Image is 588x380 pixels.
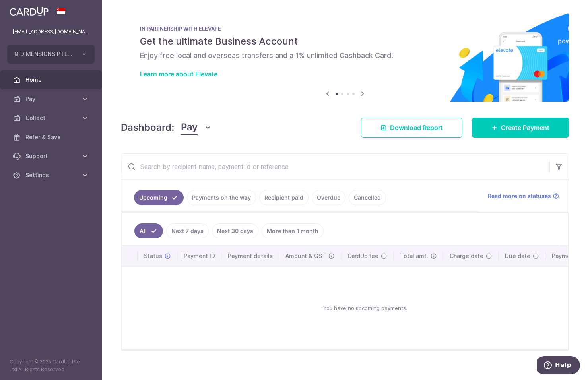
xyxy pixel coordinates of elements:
div: Domain Overview [30,47,71,52]
a: Create Payment [472,118,569,138]
span: Pay [25,95,78,103]
a: All [134,223,163,238]
span: Q DIMENSIONS PTE. LTD. [14,50,73,58]
button: Q DIMENSIONS PTE. LTD. [7,45,95,64]
div: Keywords by Traffic [88,47,134,52]
span: Create Payment [501,123,549,132]
a: Cancelled [349,190,386,205]
a: Download Report [361,118,462,138]
span: Collect [25,114,78,122]
a: Next 7 days [166,223,209,238]
img: website_grey.svg [13,21,19,27]
img: Renovation banner [121,13,569,102]
span: CardUp fee [347,252,378,260]
th: Payment details [221,246,279,266]
th: Payment ID [177,246,221,266]
span: Refer & Save [25,133,78,141]
span: Home [25,76,78,84]
iframe: Opens a widget where you can find more information [537,356,580,376]
span: Charge date [450,252,483,260]
a: Next 30 days [212,223,258,238]
button: Pay [181,120,212,135]
span: Download Report [390,123,443,132]
span: Read more on statuses [488,192,551,200]
p: [EMAIL_ADDRESS][DOMAIN_NAME] [13,28,89,36]
input: Search by recipient name, payment id or reference [121,154,549,179]
p: IN PARTNERSHIP WITH ELEVATE [140,25,550,32]
img: tab_keywords_by_traffic_grey.svg [79,46,85,52]
a: Recipient paid [259,190,309,205]
a: Read more on statuses [488,192,559,200]
span: Status [144,252,162,260]
span: Pay [181,120,198,135]
span: Due date [505,252,530,260]
h6: Enjoy free local and overseas transfers and a 1% unlimited Cashback Card! [140,51,550,60]
span: Support [25,152,78,160]
a: Payments on the way [187,190,256,205]
a: Overdue [312,190,345,205]
a: Learn more about Elevate [140,70,217,78]
span: Settings [25,171,78,179]
h4: Dashboard: [121,120,175,135]
a: Upcoming [134,190,184,205]
div: Domain: [DOMAIN_NAME] [21,21,87,27]
span: Amount & GST [285,252,326,260]
span: Total amt. [400,252,428,260]
a: More than 1 month [262,223,324,238]
h5: Get the ultimate Business Account [140,35,550,48]
img: tab_domain_overview_orange.svg [21,46,28,52]
img: CardUp [10,6,49,16]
